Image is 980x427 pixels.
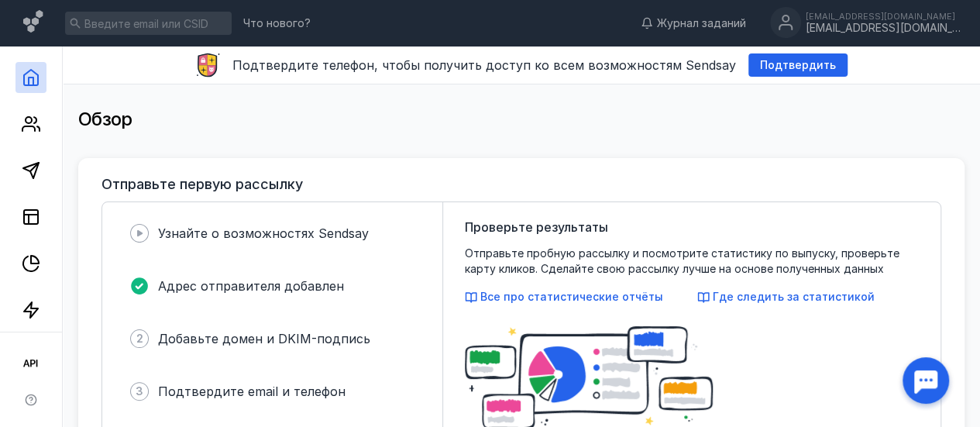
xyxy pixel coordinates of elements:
[158,384,346,399] span: Подтвердите email и телефон
[713,290,875,303] span: Где следить за статистикой
[243,18,311,29] span: Что нового?
[158,278,344,294] span: Адрес отправителя добавлен
[465,289,663,305] button: Все про статистические отчёты
[633,15,754,31] a: Журнал заданий
[748,53,848,77] button: Подтвердить
[65,12,232,35] input: Введите email или CSID
[101,177,303,192] h3: Отправьте первую рассылку
[78,108,132,130] span: Обзор
[136,331,143,346] span: 2
[480,290,663,303] span: Все про статистические отчёты
[760,59,836,72] span: Подтвердить
[465,218,608,236] span: Проверьте результаты
[806,22,961,35] div: [EMAIL_ADDRESS][DOMAIN_NAME]
[806,12,961,21] div: [EMAIL_ADDRESS][DOMAIN_NAME]
[657,15,746,31] span: Журнал заданий
[136,384,143,399] span: 3
[697,289,875,305] button: Где следить за статистикой
[158,331,370,346] span: Добавьте домен и DKIM-подпись
[158,226,369,241] span: Узнайте о возможностях Sendsay
[236,18,318,29] a: Что нового?
[465,246,919,277] span: Отправьте пробную рассылку и посмотрите статистику по выпуску, проверьте карту кликов. Сделайте с...
[232,57,736,73] span: Подтвердите телефон, чтобы получить доступ ко всем возможностям Sendsay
